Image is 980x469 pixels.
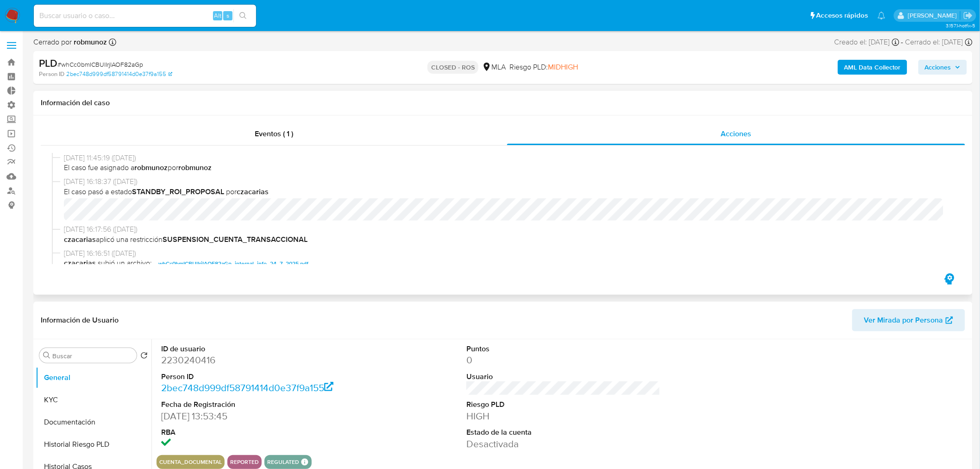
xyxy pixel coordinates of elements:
dt: Usuario [466,372,660,382]
button: General [36,367,151,389]
span: [DATE] 11:45:19 ([DATE]) [64,153,950,163]
input: Buscar [52,352,133,360]
b: SUSPENSION_CUENTA_TRANSACCIONAL [163,234,308,245]
dd: [DATE] 13:53:45 [161,410,355,423]
span: Riesgo PLD: [509,62,578,72]
button: Buscar [43,352,50,359]
span: Ver Mirada por Persona [864,309,943,331]
dt: RBA [161,427,355,437]
b: czacarias [64,234,96,245]
span: # whCc0bmICBUlIrjIAOF82aGp [57,60,143,69]
span: El caso fue asignado a por [64,163,950,173]
b: czacarias [64,258,96,269]
dt: ID de usuario [161,344,355,354]
dt: Estado de la cuenta [466,427,660,437]
b: PLD [39,56,57,70]
span: Alt [214,11,221,20]
b: AML Data Collector [844,60,901,75]
h1: Información del caso [41,98,965,108]
b: robmunoz [134,162,168,173]
b: Person ID [39,70,64,78]
button: Volver al orden por defecto [140,352,148,362]
span: s [226,11,229,20]
span: subió un archivo: [98,258,152,269]
a: Salir [963,11,973,20]
b: STANDBY_ROI_PROPOSAL [132,186,224,197]
span: [DATE] 16:18:37 ([DATE]) [64,177,950,187]
dt: Person ID [161,372,355,382]
span: Eventos ( 1 ) [255,128,293,139]
dt: Riesgo PLD [466,399,660,410]
a: 2bec748d999df58791414d0e37f9a155 [66,70,172,78]
div: MLA [482,62,506,72]
button: Acciones [918,60,967,75]
div: Creado el: [DATE] [835,37,899,47]
p: ignacio.bagnardi@mercadolibre.com [908,11,960,20]
b: czacarias [237,186,269,197]
span: MIDHIGH [548,62,578,72]
dd: Desactivada [466,437,660,450]
span: El caso pasó a estado por [64,187,950,197]
span: Acciones [721,128,751,139]
span: Acciones [925,60,951,75]
dt: Fecha de Registración [161,399,355,410]
h1: Información de Usuario [41,316,119,325]
button: regulated [267,460,299,464]
button: AML Data Collector [838,60,907,75]
b: robmunoz [72,37,107,47]
a: 2bec748d999df58791414d0e37f9a155 [161,381,334,394]
input: Buscar usuario o caso... [34,10,256,22]
span: Accesos rápidos [817,11,868,20]
b: robmunoz [178,162,212,173]
button: Documentación [36,411,151,433]
div: Cerrado el: [DATE] [905,37,973,47]
dd: 0 [466,354,660,367]
button: cuenta_documental [159,460,222,464]
span: [DATE] 16:17:56 ([DATE]) [64,224,950,234]
span: whCc0bmICBUlIrjIAOF82aGp_internal_info_24_7_2025.pdf [158,258,308,269]
span: - [901,37,904,47]
span: Cerrado por [33,37,107,47]
button: reported [230,460,259,464]
button: KYC [36,389,151,411]
a: Notificaciones [878,12,886,19]
dd: HIGH [466,410,660,423]
p: CLOSED - ROS [427,61,478,74]
button: Historial Riesgo PLD [36,433,151,456]
dd: 2230240416 [161,354,355,367]
span: [DATE] 16:16:51 ([DATE]) [64,248,950,259]
button: whCc0bmICBUlIrjIAOF82aGp_internal_info_24_7_2025.pdf [154,258,313,269]
dt: Puntos [466,344,660,354]
button: Ver Mirada por Persona [852,309,965,331]
span: aplicó una restricción [64,234,950,245]
button: search-icon [233,9,252,22]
